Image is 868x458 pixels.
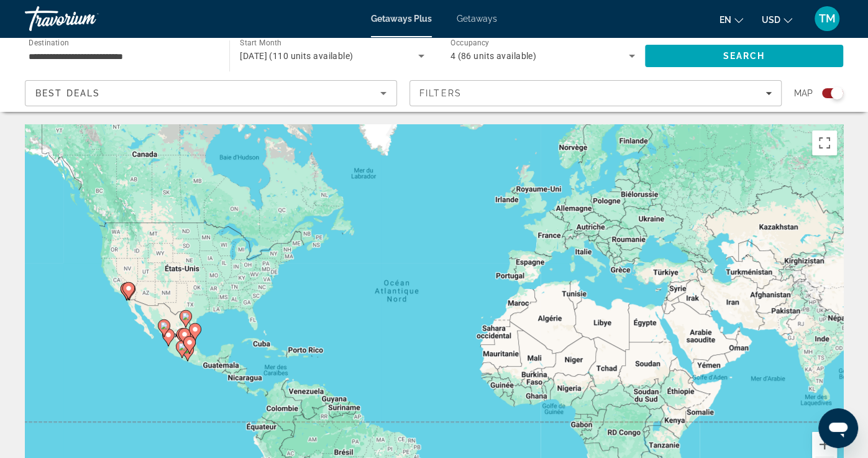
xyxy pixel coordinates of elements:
[409,80,782,106] button: Filters
[25,2,149,35] a: Travorium
[35,88,100,98] span: Best Deals
[450,39,490,47] span: Occupancy
[818,408,858,448] iframe: Bouton de lancement de la fenêtre de messagerie
[812,432,837,457] button: Zoom avant
[794,85,813,102] span: Map
[720,11,743,29] button: Change language
[762,15,780,25] span: USD
[812,131,837,155] button: Basculer en plein écran
[240,51,353,61] span: [DATE] (110 units available)
[29,38,69,47] span: Destination
[720,15,731,25] span: en
[29,49,213,64] input: Select destination
[450,51,537,61] span: 4 (86 units available)
[819,12,836,25] span: TM
[645,45,843,67] button: Search
[723,51,765,61] span: Search
[371,14,432,24] a: Getaways Plus
[811,6,843,32] button: User Menu
[419,88,462,98] span: Filters
[762,11,792,29] button: Change currency
[240,39,281,47] span: Start Month
[457,14,497,24] a: Getaways
[35,86,386,101] mat-select: Sort by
